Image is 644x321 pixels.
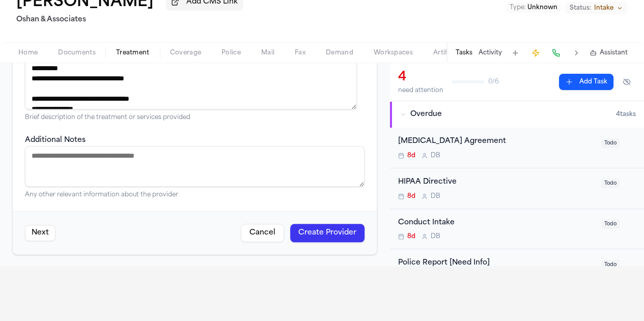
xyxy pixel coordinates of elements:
[431,192,440,200] span: D B
[390,249,644,289] div: Open task: Police Report [Need Info]
[241,224,284,242] button: Cancel
[601,138,620,148] span: Todo
[407,232,415,241] span: 8d
[398,136,595,148] div: [MEDICAL_DATA] Agreement
[510,5,526,11] span: Type :
[508,46,522,60] button: Add Task
[261,49,274,57] span: Mail
[58,49,96,57] span: Documents
[398,69,443,85] div: 4
[431,152,440,160] span: D B
[559,74,613,90] button: Add Task
[398,177,595,188] div: HIPAA Directive
[25,113,365,122] p: Brief description of the treatment or services provided
[398,217,595,229] div: Conduct Intake
[25,191,365,199] p: Any other relevant information about the provider
[25,225,55,241] button: Next
[507,3,561,13] button: Edit Type: Unknown
[295,49,305,57] span: Fax
[601,260,620,270] span: Todo
[116,49,150,57] span: Treatment
[16,14,243,26] h2: Oshan & Associates
[25,136,86,144] label: Additional Notes
[407,152,415,160] span: 8d
[433,49,461,57] span: Artifacts
[390,209,644,250] div: Open task: Conduct Intake
[570,4,591,12] span: Status:
[390,128,644,168] div: Open task: Retainer Agreement
[398,86,443,95] div: need attention
[616,110,636,119] span: 4 task s
[488,78,499,86] span: 0 / 6
[431,232,440,241] span: D B
[590,49,628,57] button: Assistant
[456,49,472,57] button: Tasks
[407,192,415,200] span: 8d
[601,179,620,188] span: Todo
[549,46,563,60] button: Make a Call
[398,257,595,269] div: Police Report [Need Info]
[390,101,644,128] button: Overdue4tasks
[601,219,620,229] span: Todo
[528,46,543,60] button: Create Immediate Task
[594,4,613,12] span: Intake
[170,49,201,57] span: Coverage
[410,109,442,120] span: Overdue
[18,49,38,57] span: Home
[390,168,644,209] div: Open task: HIPAA Directive
[527,5,557,11] span: Unknown
[374,49,413,57] span: Workspaces
[479,49,502,57] button: Activity
[290,224,365,242] button: Create Provider
[221,49,241,57] span: Police
[565,2,628,14] button: Change status from Intake
[618,74,636,90] button: Hide completed tasks (⌘⇧H)
[326,49,353,57] span: Demand
[600,49,628,57] span: Assistant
